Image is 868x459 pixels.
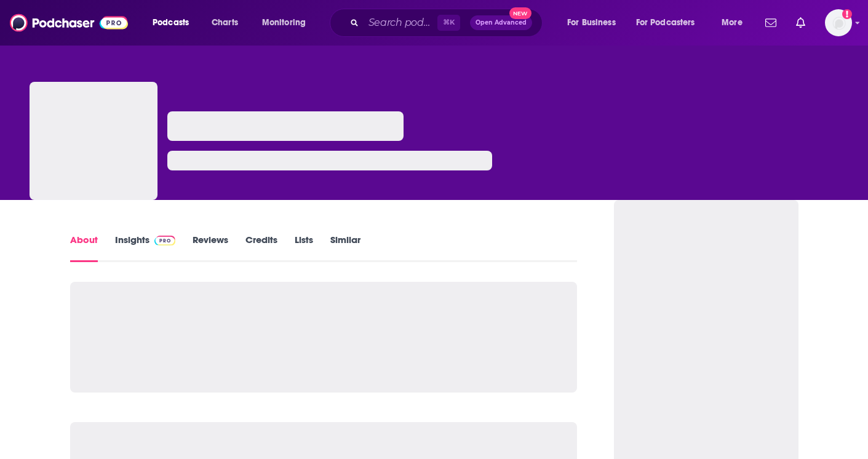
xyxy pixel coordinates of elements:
svg: Add a profile image [842,9,852,19]
button: open menu [628,13,713,33]
button: open menu [713,13,758,33]
span: ⌘ K [437,15,460,31]
span: Podcasts [153,14,189,31]
button: open menu [559,13,631,33]
span: Logged in as khanusik [825,9,852,36]
img: User Profile [825,9,852,36]
span: Monitoring [262,14,306,31]
a: Show notifications dropdown [791,12,810,33]
div: Search podcasts, credits, & more... [341,9,554,37]
a: Charts [204,13,245,33]
button: open menu [253,13,322,33]
img: Podchaser - Follow, Share and Rate Podcasts [10,11,128,34]
a: Credits [245,234,277,262]
input: Search podcasts, credits, & more... [364,13,437,33]
a: Similar [330,234,360,262]
span: Open Advanced [476,20,527,26]
span: For Podcasters [636,14,695,31]
a: Show notifications dropdown [760,12,781,33]
a: About [70,234,98,262]
a: InsightsPodchaser Pro [115,234,176,262]
span: More [722,14,743,31]
a: Lists [295,234,313,262]
span: For Business [567,14,616,31]
img: Podchaser Pro [154,236,176,245]
a: Reviews [193,234,228,262]
button: open menu [144,13,205,33]
button: Open AdvancedNew [470,15,532,30]
span: New [509,7,532,19]
button: Show profile menu [825,9,852,36]
span: Charts [212,14,238,31]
